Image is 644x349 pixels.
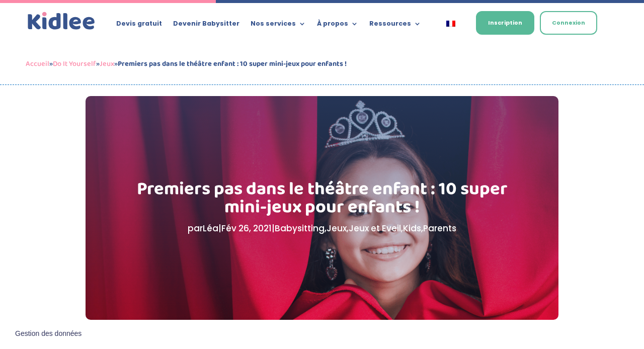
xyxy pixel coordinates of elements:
[9,323,88,344] button: Gestion des données
[15,329,82,338] span: Gestion des données
[136,221,508,236] p: par | | , , , ,
[221,222,272,234] span: Fév 26, 2021
[403,222,421,234] a: Kids
[349,222,401,234] a: Jeux et Eveil
[203,222,218,234] a: Léa
[275,222,325,234] a: Babysitting
[327,222,347,234] a: Jeux
[423,222,456,234] a: Parents
[136,180,508,221] h1: Premiers pas dans le théâtre enfant : 10 super mini-jeux pour enfants !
